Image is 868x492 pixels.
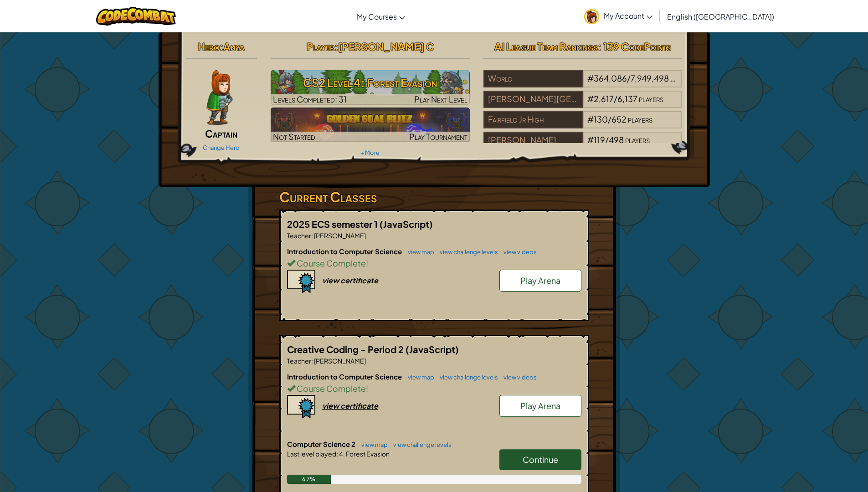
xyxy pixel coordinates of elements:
[206,70,232,125] img: captain-pose.png
[499,248,537,256] a: view videos
[594,134,605,145] span: 119
[631,73,669,83] span: 7,949,498
[366,258,368,268] span: !
[322,276,378,285] div: view certificate
[483,111,583,128] div: Fairfield Jr High
[435,374,498,381] a: view challenge levels
[483,79,683,89] a: World#364,086/7,949,498players
[334,40,338,53] span: :
[389,441,452,448] a: view challenge levels
[587,93,594,104] span: #
[380,218,433,230] span: (JavaScript)
[345,450,390,458] span: Forest Evasion
[598,40,671,53] span: : 139 CodePoints
[271,70,470,105] img: CS2 Level 4: Forest Evasion
[273,94,347,104] span: Levels Completed: 31
[584,9,599,24] img: avatar
[609,134,624,145] span: 498
[628,114,652,124] span: players
[594,73,627,83] span: 364,086
[96,7,176,26] img: CodeCombat logo
[271,108,470,142] img: Golden Goal
[271,108,470,142] a: Not StartedPlay Tournament
[435,248,498,256] a: view challenge levels
[287,475,331,484] div: 6.7%
[287,357,311,365] span: Teacher
[520,275,560,286] span: Play Arena
[483,140,683,151] a: [PERSON_NAME]#119/498players
[338,450,345,458] span: 4.
[287,231,311,240] span: Teacher
[271,70,470,105] a: Play Next Level
[198,40,220,53] span: Hero
[223,40,245,53] span: Anya
[627,73,631,83] span: /
[617,93,637,104] span: 6,137
[604,11,652,20] span: My Account
[587,73,594,83] span: #
[611,114,627,124] span: 652
[287,218,380,230] span: 2025 ECS semester 1
[580,2,657,31] a: My Account
[295,383,366,394] span: Course Complete
[279,187,589,207] h3: Current Classes
[205,127,237,140] span: Captain
[587,114,594,124] span: #
[614,93,617,104] span: /
[520,400,560,411] span: Play Arena
[220,40,223,53] span: :
[295,258,366,268] span: Course Complete
[499,374,537,381] a: view videos
[667,12,774,21] span: English ([GEOGRAPHIC_DATA])
[357,12,397,21] span: My Courses
[414,94,467,104] span: Play Next Level
[311,231,313,240] span: :
[483,70,583,87] div: World
[311,357,313,365] span: :
[307,40,334,53] span: Player
[287,343,406,355] span: Creative Coding - Period 2
[483,120,683,130] a: Fairfield Jr High#130/652players
[287,372,403,381] span: Introduction to Computer Science
[271,72,470,93] h3: CS2 Level 4: Forest Evasion
[287,440,357,448] span: Computer Science 2
[357,441,388,448] a: view map
[203,144,240,151] a: Change Hero
[313,231,366,240] span: [PERSON_NAME]
[366,383,368,394] span: !
[483,91,583,108] div: [PERSON_NAME][GEOGRAPHIC_DATA]
[287,276,378,285] a: view certificate
[287,450,336,458] span: Last level played
[338,40,434,53] span: [PERSON_NAME] C
[605,134,609,145] span: /
[483,132,583,149] div: [PERSON_NAME]
[594,114,608,124] span: 130
[483,99,683,110] a: [PERSON_NAME][GEOGRAPHIC_DATA]#2,617/6,137players
[409,131,467,142] span: Play Tournament
[403,248,434,256] a: view map
[523,454,558,465] span: Continue
[313,357,366,365] span: [PERSON_NAME]
[287,270,315,293] img: certificate-icon.png
[594,93,614,104] span: 2,617
[625,134,650,145] span: players
[273,131,315,142] span: Not Started
[403,374,434,381] a: view map
[663,4,779,29] a: English ([GEOGRAPHIC_DATA])
[639,93,663,104] span: players
[322,401,378,410] div: view certificate
[287,401,378,410] a: view certificate
[336,450,338,458] span: :
[287,395,315,419] img: certificate-icon.png
[352,4,410,29] a: My Courses
[406,343,459,355] span: (JavaScript)
[587,134,594,145] span: #
[287,247,403,256] span: Introduction to Computer Science
[608,114,611,124] span: /
[360,149,380,156] a: + More
[494,40,598,53] span: AI League Team Rankings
